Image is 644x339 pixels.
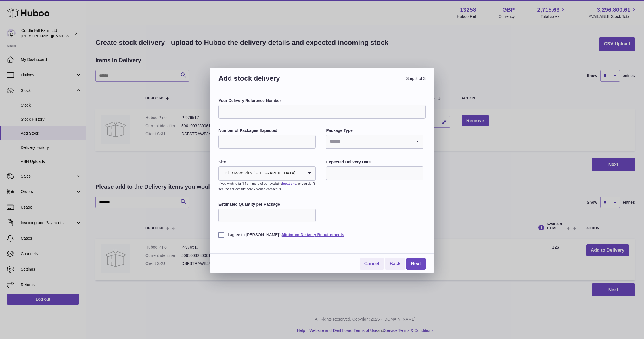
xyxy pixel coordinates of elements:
[219,167,296,180] span: Unit 3 More Plus [GEOGRAPHIC_DATA]
[218,74,322,90] h3: Add stock delivery
[282,182,296,185] a: locations
[219,167,315,180] div: Search for option
[218,232,425,238] label: I agree to [PERSON_NAME]'s
[406,258,425,270] a: Next
[385,258,405,270] a: Back
[326,128,423,133] label: Package Type
[326,135,423,149] div: Search for option
[218,159,316,165] label: Site
[360,258,384,270] a: Cancel
[296,167,304,180] input: Search for option
[282,232,344,237] a: Minimum Delivery Requirements
[326,135,411,148] input: Search for option
[218,98,425,103] label: Your Delivery Reference Number
[322,74,425,90] span: Step 2 of 3
[218,182,315,191] small: If you wish to fulfil from more of our available , or you don’t see the correct site here - pleas...
[218,202,316,207] label: Estimated Quantity per Package
[218,128,316,133] label: Number of Packages Expected
[326,159,423,165] label: Expected Delivery Date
